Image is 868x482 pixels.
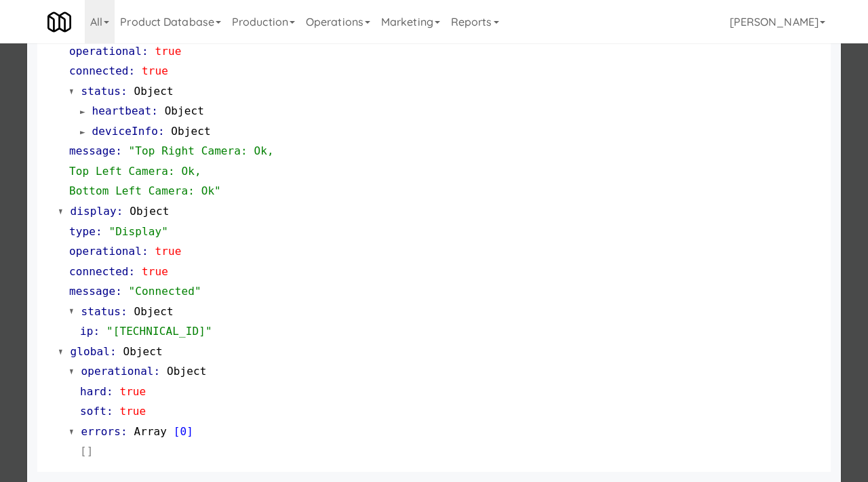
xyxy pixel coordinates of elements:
span: soft [80,405,106,418]
span: : [106,405,113,418]
span: "Connected" [129,285,201,298]
span: Array [134,425,167,438]
span: : [142,245,149,258]
span: Object [123,345,162,358]
span: : [121,425,127,438]
span: true [142,64,168,77]
span: operational [81,365,154,378]
span: message [69,285,115,298]
span: : [154,365,161,378]
span: : [110,345,117,358]
span: connected [69,64,129,77]
span: connected [69,265,129,278]
span: Object [134,85,173,98]
span: : [115,285,122,298]
span: : [96,225,102,238]
span: heartbeat [92,104,152,117]
span: type [69,225,96,238]
span: : [121,85,127,98]
span: "[TECHNICAL_ID]" [106,325,212,338]
span: operational [69,245,142,258]
span: ] [186,425,193,438]
span: deviceInfo [92,125,158,138]
span: operational [69,45,142,58]
span: : [106,385,113,398]
span: ip [80,325,93,338]
span: true [119,385,146,398]
span: status [81,305,121,318]
span: Object [171,125,210,138]
span: : [129,265,136,278]
span: : [93,325,100,338]
span: true [155,245,182,258]
span: [ [174,425,180,438]
span: Object [134,305,173,318]
span: Object [130,205,169,218]
span: true [119,405,146,418]
img: Micromart [47,10,71,34]
span: : [151,104,158,117]
span: status [81,85,121,98]
span: hard [80,385,106,398]
span: global [71,345,110,358]
span: Object [165,104,204,117]
span: : [158,125,165,138]
span: Object [167,365,206,378]
span: : [142,45,149,58]
span: errors [81,425,121,438]
span: true [142,265,168,278]
span: : [117,205,123,218]
span: : [115,144,122,157]
span: display [71,205,117,218]
span: "Display" [108,225,168,238]
span: message [69,144,115,157]
span: 0 [180,425,187,438]
span: "Top Right Camera: Ok, Top Left Camera: Ok, Bottom Left Camera: Ok" [69,144,274,197]
span: true [155,45,182,58]
span: : [121,305,127,318]
span: : [129,64,136,77]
